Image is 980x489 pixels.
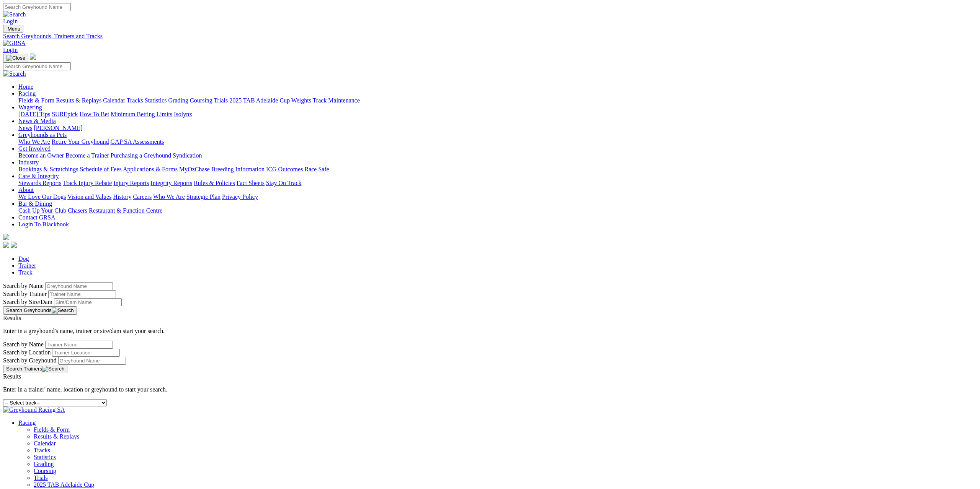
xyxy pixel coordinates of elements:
[18,152,977,159] div: Get Involved
[179,166,210,172] a: MyOzChase
[150,180,192,186] a: Integrity Reports
[48,290,116,298] input: Search by Trainer name
[3,11,26,18] img: Search
[18,269,33,276] a: Track
[34,440,56,447] a: Calendar
[3,283,44,289] label: Search by Name
[18,152,64,159] a: Become an Owner
[18,193,977,200] div: About
[80,111,109,117] a: How To Bet
[237,180,265,186] a: Fact Sheets
[111,111,172,117] a: Minimum Betting Limits
[304,166,329,172] a: Race Safe
[18,104,42,110] a: Wagering
[3,242,9,248] img: facebook.svg
[266,166,303,172] a: ICG Outcomes
[34,461,54,467] a: Grading
[18,111,50,117] a: [DATE] Tips
[52,111,78,117] a: SUREpick
[34,454,56,460] a: Statistics
[18,118,56,124] a: News & Media
[3,365,67,373] button: Search Trainers
[30,54,36,60] img: logo-grsa-white.png
[18,166,977,173] div: Industry
[3,33,977,40] a: Search Greyhounds, Trainers and Tracks
[18,180,61,186] a: Stewards Reports
[65,152,109,159] a: Become a Trainer
[18,97,54,104] a: Fields & Form
[145,97,167,104] a: Statistics
[63,180,112,186] a: Track Injury Rebate
[3,373,977,380] div: Results
[54,298,122,306] input: Search by Sire/Dam name
[52,138,109,145] a: Retire Your Greyhound
[111,152,171,159] a: Purchasing a Greyhound
[18,90,36,97] a: Racing
[214,97,228,104] a: Trials
[3,349,51,356] label: Search by Location
[80,166,121,172] a: Schedule of Fees
[111,138,164,145] a: GAP SA Assessments
[34,481,94,488] a: 2025 TAB Adelaide Cup
[52,307,74,314] img: Search
[3,357,57,364] label: Search by Greyhound
[18,180,977,187] div: Care & Integrity
[18,207,66,214] a: Cash Up Your Club
[3,3,71,11] input: Search
[34,433,79,440] a: Results & Replays
[3,234,9,240] img: logo-grsa-white.png
[3,406,65,413] img: Greyhound Racing SA
[68,207,162,214] a: Chasers Restaurant & Function Centre
[3,70,26,77] img: Search
[18,132,67,138] a: Greyhounds as Pets
[3,25,23,33] button: Toggle navigation
[18,221,69,227] a: Login To Blackbook
[34,447,50,453] a: Tracks
[133,193,152,200] a: Careers
[18,166,78,172] a: Bookings & Scratchings
[113,193,131,200] a: History
[18,193,66,200] a: We Love Our Dogs
[18,419,36,426] a: Racing
[45,282,113,290] input: Search by Greyhound name
[3,62,71,70] input: Search
[3,291,47,297] label: Search by Trainer
[34,125,82,131] a: [PERSON_NAME]
[229,97,290,104] a: 2025 TAB Adelaide Cup
[222,193,258,200] a: Privacy Policy
[18,125,32,131] a: News
[113,180,149,186] a: Injury Reports
[3,341,44,348] label: Search by Name
[3,40,26,47] img: GRSA
[168,97,188,104] a: Grading
[3,306,77,315] button: Search Greyhounds
[103,97,125,104] a: Calendar
[34,468,56,474] a: Coursing
[186,193,220,200] a: Strategic Plan
[127,97,143,104] a: Tracks
[190,97,212,104] a: Coursing
[3,18,18,24] a: Login
[42,366,64,372] img: Search
[313,97,360,104] a: Track Maintenance
[18,207,977,214] div: Bar & Dining
[18,214,55,221] a: Contact GRSA
[3,54,28,62] button: Toggle navigation
[153,193,185,200] a: Who We Are
[18,97,977,104] div: Racing
[3,299,52,305] label: Search by Sire/Dam
[18,200,52,207] a: Bar & Dining
[18,83,33,90] a: Home
[34,426,70,433] a: Fields & Form
[18,159,39,166] a: Industry
[173,152,202,159] a: Syndication
[211,166,265,172] a: Breeding Information
[18,262,36,269] a: Trainer
[34,474,48,481] a: Trials
[3,328,977,335] p: Enter in a greyhound's name, trainer or sire/dam start your search.
[3,315,977,322] div: Results
[18,138,50,145] a: Who We Are
[18,145,51,152] a: Get Involved
[174,111,192,117] a: Isolynx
